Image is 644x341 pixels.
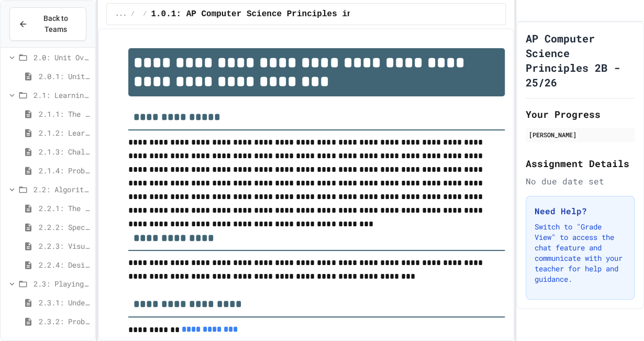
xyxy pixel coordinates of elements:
[39,222,91,233] span: 2.2.2: Specifying Ideas with Pseudocode
[526,156,635,171] h2: Assignment Details
[151,8,468,20] span: 1.0.1: AP Computer Science Principles in Python Course Syllabus
[526,107,635,122] h2: Your Progress
[39,316,91,327] span: 2.3.2: Problem Solving Reflection
[34,184,91,195] span: 2.2: Algorithms - from Pseudocode to Flowcharts
[39,165,91,176] span: 2.1.4: Problem Solving Practice
[39,203,91,214] span: 2.2.1: The Power of Algorithms
[535,205,626,217] h3: Need Help?
[143,10,147,18] span: /
[34,90,91,101] span: 2.1: Learning to Solve Hard Problems
[39,297,91,308] span: 2.3.1: Understanding Games with Flowcharts
[39,127,91,138] span: 2.1.2: Learning to Solve Hard Problems
[131,10,135,18] span: /
[9,7,86,41] button: Back to Teams
[34,278,91,289] span: 2.3: Playing Games
[39,146,91,157] span: 2.1.3: Challenge Problem - The Bridge
[526,31,635,90] h1: AP Computer Science Principles 2B - 25/26
[526,175,635,188] div: No due date set
[115,10,127,18] span: ...
[39,240,91,251] span: 2.2.3: Visualizing Logic with Flowcharts
[529,130,631,139] div: [PERSON_NAME]
[39,259,91,270] span: 2.2.4: Designing Flowcharts
[535,222,626,284] p: Switch to "Grade View" to access the chat feature and communicate with your teacher for help and ...
[39,108,91,119] span: 2.1.1: The Growth Mindset
[34,52,91,63] span: 2.0: Unit Overview
[34,13,77,35] span: Back to Teams
[39,71,91,82] span: 2.0.1: Unit Overview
